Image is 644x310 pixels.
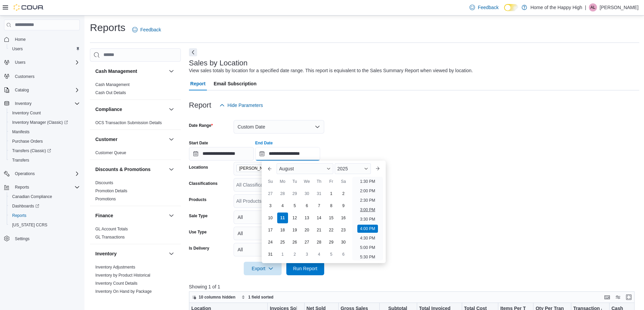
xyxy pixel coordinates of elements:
[189,181,218,186] label: Classifications
[12,139,43,144] span: Purchase Orders
[265,176,276,187] div: Su
[95,106,166,113] button: Compliance
[95,180,113,185] a: Discounts
[167,250,175,258] button: Inventory
[255,147,320,161] input: Press the down key to enter a popover containing a calendar. Press the escape key to close the po...
[277,200,288,211] div: day-4
[15,101,31,106] span: Inventory
[302,225,312,235] div: day-20
[95,196,116,202] span: Promotions
[12,86,31,94] button: Catalog
[189,283,639,290] p: Showing 1 of 1
[302,237,312,248] div: day-27
[7,156,82,165] button: Transfers
[95,82,129,87] a: Cash Management
[338,200,349,211] div: day-9
[189,147,254,161] input: Press the down key to open a popover containing a calendar.
[357,215,378,223] li: 3:30 PM
[338,237,349,248] div: day-30
[12,72,80,80] span: Customers
[189,123,213,128] label: Date Range
[338,213,349,223] div: day-16
[12,170,80,178] span: Operations
[9,118,80,126] span: Inventory Manager (Classic)
[12,73,37,81] a: Customers
[167,105,175,113] button: Compliance
[1,71,82,81] button: Customers
[9,109,44,117] a: Inventory Count
[1,169,82,178] button: Operations
[372,163,383,174] button: Next month
[314,200,325,211] div: day-7
[95,289,152,294] a: Inventory On Hand by Package
[357,234,378,242] li: 4:30 PM
[289,188,300,199] div: day-29
[9,202,80,210] span: Dashboards
[7,146,82,156] a: Transfers (Classic)
[15,236,29,242] span: Settings
[189,213,208,219] label: Sale Type
[335,163,371,174] div: Button. Open the year selector. 2025 is currently selected.
[189,246,209,251] label: Is Delivery
[14,4,44,11] img: Cova
[12,35,28,44] a: Home
[314,213,325,223] div: day-14
[234,243,324,256] button: All
[265,188,276,199] div: day-27
[277,237,288,248] div: day-25
[95,68,137,75] h3: Cash Management
[314,176,325,187] div: Th
[90,119,181,130] div: Compliance
[95,197,116,201] a: Promotions
[95,90,126,95] span: Cash Out Details
[12,120,68,125] span: Inventory Manager (Classic)
[12,234,80,243] span: Settings
[12,35,80,44] span: Home
[95,250,117,257] h3: Inventory
[214,77,257,90] span: Email Subscription
[12,100,80,108] span: Inventory
[90,179,181,206] div: Discounts & Promotions
[15,185,29,190] span: Reports
[95,90,126,95] a: Cash Out Details
[302,200,312,211] div: day-6
[289,213,300,223] div: day-12
[277,188,288,199] div: day-28
[357,253,378,261] li: 5:30 PM
[277,163,333,174] div: Button. Open the month selector. August is currently selected.
[302,176,312,187] div: We
[95,82,129,87] span: Cash Management
[95,273,150,278] a: Inventory by Product Historical
[467,1,501,14] a: Feedback
[9,221,50,229] a: [US_STATE] CCRS
[140,26,161,33] span: Feedback
[357,244,378,252] li: 5:00 PM
[167,165,175,173] button: Discounts & Promotions
[248,294,273,300] span: 1 field sorted
[95,289,152,294] span: Inventory On Hand by Package
[189,140,208,146] label: Start Date
[239,165,292,172] span: [PERSON_NAME][GEOGRAPHIC_DATA] - Fire & Flower
[7,192,82,201] button: Canadian Compliance
[9,109,80,117] span: Inventory Count
[352,177,383,260] ul: Time
[189,229,207,235] label: Use Type
[95,265,135,270] a: Inventory Adjustments
[90,81,181,100] div: Cash Management
[7,44,82,54] button: Users
[614,293,622,301] button: Display options
[357,187,378,195] li: 2:00 PM
[190,77,206,90] span: Report
[9,45,25,53] a: Users
[265,225,276,235] div: day-17
[277,225,288,235] div: day-18
[265,213,276,223] div: day-10
[302,213,312,223] div: day-13
[7,127,82,137] button: Manifests
[12,148,51,153] span: Transfers (Classic)
[9,156,80,164] span: Transfers
[95,189,127,193] a: Promotion Details
[9,202,42,210] a: Dashboards
[264,163,275,174] button: Previous Month
[326,200,337,211] div: day-8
